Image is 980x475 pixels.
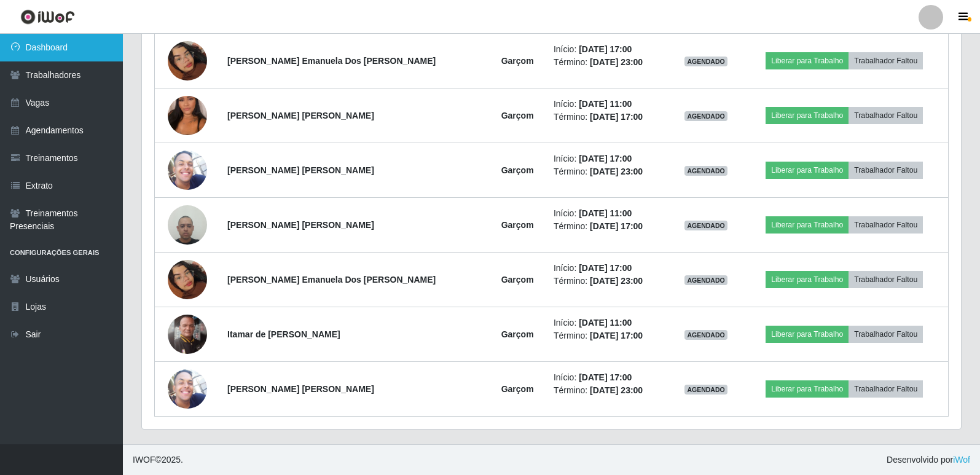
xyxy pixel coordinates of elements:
[554,371,664,384] li: Início:
[766,326,849,343] button: Liberar para Trabalho
[554,329,664,342] li: Término:
[168,369,207,409] img: 1693441138055.jpeg
[684,57,727,66] span: AGENDADO
[684,275,727,285] span: AGENDADO
[501,275,534,285] strong: Garçom
[501,165,534,175] strong: Garçom
[133,453,183,466] span: © 2025 .
[554,43,664,56] li: Início:
[849,216,923,234] button: Trabalhador Faltou
[168,26,207,96] img: 1756135757654.jpeg
[554,384,664,397] li: Término:
[579,318,632,328] time: [DATE] 11:00
[554,152,664,165] li: Início:
[554,165,664,178] li: Término:
[684,330,727,340] span: AGENDADO
[554,207,664,220] li: Início:
[849,326,923,343] button: Trabalhador Faltou
[133,455,155,465] span: IWOF
[168,80,207,151] img: 1721090208005.jpeg
[227,220,374,230] strong: [PERSON_NAME] [PERSON_NAME]
[766,380,849,398] button: Liberar para Trabalho
[590,331,643,340] time: [DATE] 17:00
[554,111,664,124] li: Término:
[168,245,207,315] img: 1756135757654.jpeg
[554,262,664,275] li: Início:
[887,453,970,466] span: Desenvolvido por
[849,52,923,69] button: Trabalhador Faltou
[766,107,849,124] button: Liberar para Trabalho
[579,44,632,54] time: [DATE] 17:00
[227,165,374,175] strong: [PERSON_NAME] [PERSON_NAME]
[590,221,643,231] time: [DATE] 17:00
[684,221,727,230] span: AGENDADO
[766,162,849,179] button: Liberar para Trabalho
[579,208,632,218] time: [DATE] 11:00
[953,455,970,465] a: iWof
[227,56,436,66] strong: [PERSON_NAME] Emanuela Dos [PERSON_NAME]
[590,385,643,395] time: [DATE] 23:00
[849,271,923,288] button: Trabalhador Faltou
[579,154,632,163] time: [DATE] 17:00
[501,56,534,66] strong: Garçom
[554,316,664,329] li: Início:
[590,276,643,286] time: [DATE] 23:00
[501,220,534,230] strong: Garçom
[554,56,664,69] li: Término:
[20,9,75,25] img: CoreUI Logo
[684,166,727,176] span: AGENDADO
[579,99,632,109] time: [DATE] 11:00
[227,111,374,120] strong: [PERSON_NAME] [PERSON_NAME]
[227,329,340,339] strong: Itamar de [PERSON_NAME]
[227,275,436,285] strong: [PERSON_NAME] Emanuela Dos [PERSON_NAME]
[849,380,923,398] button: Trabalhador Faltou
[849,162,923,179] button: Trabalhador Faltou
[684,111,727,121] span: AGENDADO
[590,167,643,176] time: [DATE] 23:00
[501,111,534,120] strong: Garçom
[501,384,534,394] strong: Garçom
[579,372,632,382] time: [DATE] 17:00
[554,220,664,233] li: Término:
[579,263,632,273] time: [DATE] 17:00
[590,112,643,122] time: [DATE] 17:00
[554,98,664,111] li: Início:
[168,151,207,190] img: 1693441138055.jpeg
[766,216,849,234] button: Liberar para Trabalho
[554,275,664,288] li: Término:
[168,315,207,354] img: 1745442730986.jpeg
[684,385,727,395] span: AGENDADO
[766,271,849,288] button: Liberar para Trabalho
[590,57,643,67] time: [DATE] 23:00
[849,107,923,124] button: Trabalhador Faltou
[501,329,534,339] strong: Garçom
[168,198,207,251] img: 1693507860054.jpeg
[227,384,374,394] strong: [PERSON_NAME] [PERSON_NAME]
[766,52,849,69] button: Liberar para Trabalho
